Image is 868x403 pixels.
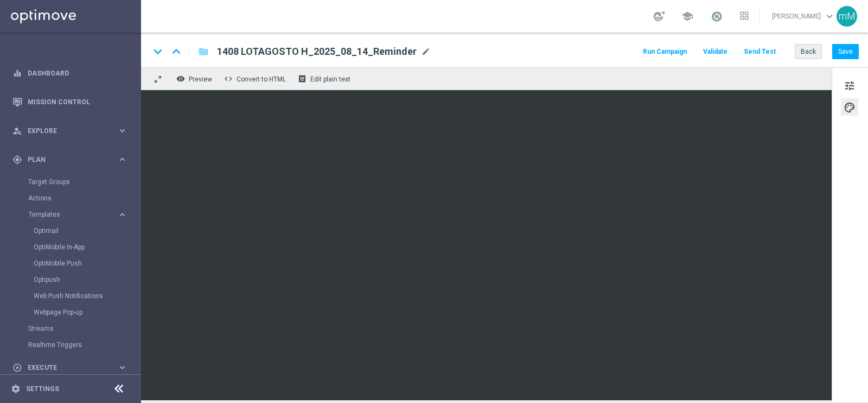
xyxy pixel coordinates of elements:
[28,156,117,163] span: Plan
[221,72,291,86] button: code Convert to HTML
[34,304,140,320] div: Webpage Pop-up
[189,75,212,83] span: Preview
[12,98,128,106] button: Mission Control
[28,364,117,371] span: Execute
[12,363,22,373] i: play_circle_outline
[12,363,128,372] button: play_circle_outline Execute keyboard_arrow_right
[176,74,185,83] i: remove_red_eye
[28,174,140,190] div: Target Groups
[28,178,113,186] a: Target Groups
[28,337,140,353] div: Realtime Triggers
[837,6,857,27] div: mM
[34,255,140,272] div: OptiMobile Push
[28,320,140,337] div: Streams
[28,59,127,87] a: Dashboard
[12,127,128,135] button: person_search Explore keyboard_arrow_right
[11,384,21,394] i: settings
[28,190,140,206] div: Actions
[34,243,113,251] a: OptiMobile In-App
[841,77,858,94] button: tune
[34,226,113,235] a: Optimail
[34,308,113,317] a: Webpage Pop-up
[12,59,127,87] div: Dashboard
[34,288,140,304] div: Web Push Notifications
[832,44,859,59] button: Save
[28,87,127,116] a: Mission Control
[28,324,113,333] a: Streams
[224,74,233,83] span: code
[12,69,128,78] button: equalizer Dashboard
[298,74,307,83] i: receipt
[150,43,166,60] i: keyboard_arrow_down
[295,72,355,86] button: receipt Edit plain text
[12,155,128,164] button: gps_fixed Plan keyboard_arrow_right
[28,206,140,320] div: Templates
[795,44,822,59] button: Back
[34,275,113,284] a: Optipush
[198,45,209,58] i: folder
[641,45,688,59] button: Run Campaign
[310,75,350,83] span: Edit plain text
[28,341,113,349] a: Realtime Triggers
[12,87,127,116] div: Mission Control
[29,211,106,218] span: Templates
[841,98,858,116] button: palette
[117,125,127,136] i: keyboard_arrow_right
[34,292,113,300] a: Web Push Notifications
[197,43,210,60] button: folder
[742,45,777,59] button: Send Test
[34,223,140,239] div: Optimail
[701,45,729,59] button: Validate
[12,155,117,165] div: Plan
[844,100,856,115] span: palette
[12,126,117,136] div: Explore
[34,259,113,268] a: OptiMobile Push
[34,239,140,255] div: OptiMobile In-App
[844,79,856,93] span: tune
[12,363,117,373] div: Execute
[217,45,417,58] span: 1408 LOTAGOSTO H_2025_08_14_Reminder
[28,194,113,203] a: Actions
[421,47,431,56] span: mode_edit
[29,211,117,218] div: Templates
[12,126,22,136] i: person_search
[12,155,22,165] i: gps_fixed
[28,210,128,219] button: Templates keyboard_arrow_right
[681,10,693,22] span: school
[117,154,127,165] i: keyboard_arrow_right
[771,8,837,24] a: [PERSON_NAME]keyboard_arrow_down
[824,10,835,22] span: keyboard_arrow_down
[12,68,22,78] i: equalizer
[237,75,286,83] span: Convert to HTML
[26,386,59,392] a: Settings
[174,72,217,86] button: remove_red_eye Preview
[703,48,727,55] span: Validate
[34,272,140,288] div: Optipush
[168,43,184,60] i: keyboard_arrow_up
[28,128,117,134] span: Explore
[117,362,127,373] i: keyboard_arrow_right
[117,210,127,220] i: keyboard_arrow_right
